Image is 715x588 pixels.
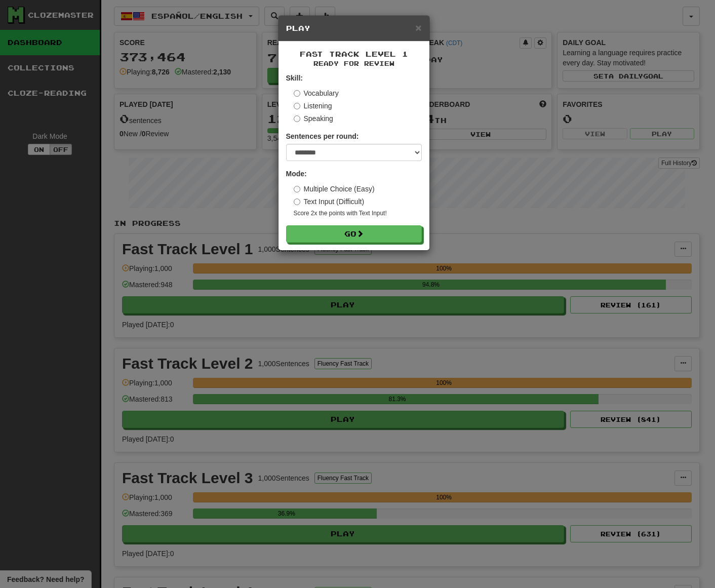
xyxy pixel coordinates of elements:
label: Sentences per round: [286,131,359,141]
span: Fast Track Level 1 [300,50,408,58]
label: Multiple Choice (Easy) [294,184,375,194]
strong: Mode: [286,170,307,178]
input: Vocabulary [294,90,300,97]
input: Listening [294,103,300,109]
label: Listening [294,101,332,111]
input: Multiple Choice (Easy) [294,186,300,192]
input: Speaking [294,115,300,122]
button: Go [286,225,422,243]
small: Score 2x the points with Text Input ! [294,209,422,218]
span: × [415,22,421,33]
strong: Skill: [286,74,303,82]
label: Vocabulary [294,88,339,98]
button: Close [415,22,421,33]
h5: Play [286,23,422,33]
label: Speaking [294,113,333,124]
input: Text Input (Difficult) [294,199,300,205]
small: Ready for Review [286,59,422,68]
label: Text Input (Difficult) [294,197,365,207]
